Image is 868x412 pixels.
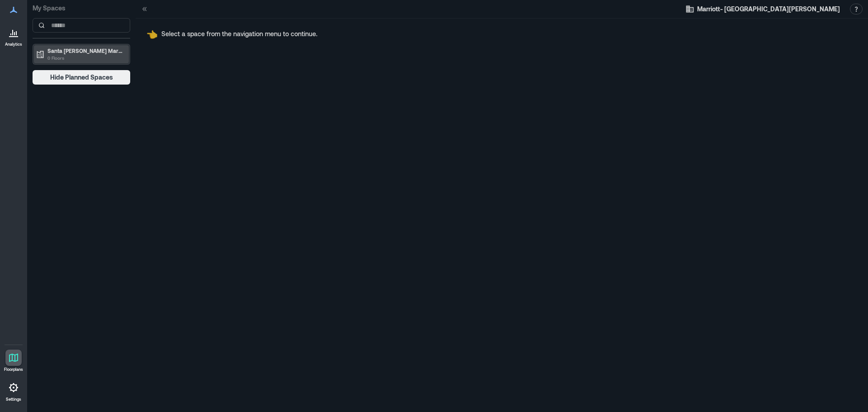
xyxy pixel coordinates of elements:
[47,47,123,54] p: Santa [PERSON_NAME] Marriott
[3,377,24,405] a: Settings
[146,28,158,39] span: pointing left
[33,4,130,13] p: My Spaces
[697,5,840,14] span: Marriott- [GEOGRAPHIC_DATA][PERSON_NAME]
[1,347,26,375] a: Floorplans
[683,2,843,16] button: Marriott- [GEOGRAPHIC_DATA][PERSON_NAME]
[5,42,22,47] p: Analytics
[2,22,25,50] a: Analytics
[33,70,130,85] button: Hide Planned Spaces
[4,367,23,372] p: Floorplans
[47,54,123,62] p: 0 Floors
[161,29,317,38] p: Select a space from the navigation menu to continue.
[6,397,21,402] p: Settings
[50,73,113,82] span: Hide Planned Spaces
